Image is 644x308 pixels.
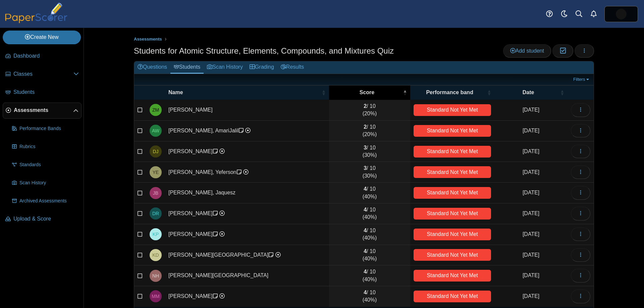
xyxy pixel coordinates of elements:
[523,128,539,133] time: Sep 6, 2025 at 8:51 AM
[152,253,159,257] span: Kymani Davis
[329,245,410,266] td: / 10 (40%)
[414,208,491,220] div: Standard Not Yet Met
[9,157,82,173] a: Standards
[329,203,410,224] td: / 10 (40%)
[9,175,82,191] a: Scan History
[414,146,491,158] div: Standard Not Yet Met
[414,291,491,302] div: Standard Not Yet Met
[364,186,367,192] b: 4
[329,162,410,183] td: / 10 (30%)
[329,121,410,141] td: / 10 (20%)
[3,66,82,82] a: Classes
[572,76,592,83] a: Filters
[3,18,70,24] a: PaperScorer
[165,121,329,141] td: [PERSON_NAME], AmariJalil
[523,107,539,113] time: Sep 13, 2025 at 4:27 PM
[277,61,307,74] a: Results
[3,103,82,119] a: Assessments
[364,269,367,274] b: 4
[329,286,410,307] td: / 10 (40%)
[13,215,79,223] span: Upload & Score
[498,89,559,96] span: Date
[165,265,329,286] td: [PERSON_NAME][GEOGRAPHIC_DATA]
[560,89,564,96] span: Date : Activate to sort
[3,211,82,227] a: Upload & Score
[523,210,539,216] time: Sep 6, 2025 at 8:58 AM
[152,108,159,112] span: Zachary Morgan
[523,148,539,154] time: Sep 6, 2025 at 8:56 AM
[152,128,159,133] span: AmariJalil Wilson
[616,9,627,19] span: Jasmine McNair
[329,100,410,121] td: / 10 (20%)
[414,104,491,116] div: Standard Not Yet Met
[414,125,491,137] div: Standard Not Yet Met
[9,121,82,137] a: Performance Bands
[19,162,79,168] span: Standards
[414,166,491,178] div: Standard Not Yet Met
[153,149,158,154] span: Diamond Jones
[510,48,544,54] span: Add student
[246,61,277,74] a: Grading
[165,162,329,183] td: [PERSON_NAME], Yeferson
[165,183,329,203] td: [PERSON_NAME], Jaquesz
[487,89,491,96] span: Performance band : Activate to sort
[3,84,82,101] a: Students
[19,180,79,186] span: Scan History
[414,270,491,282] div: Standard Not Yet Met
[14,107,73,114] span: Assessments
[586,7,601,21] a: Alerts
[134,61,170,74] a: Questions
[9,139,82,155] a: Rubrics
[329,141,410,162] td: / 10 (30%)
[332,89,401,96] span: Score
[3,3,70,23] img: PaperScorer
[403,89,407,96] span: Score : Activate to invert sorting
[13,88,79,96] span: Students
[13,70,73,78] span: Classes
[152,294,159,299] span: Micheal Moots
[364,228,367,233] b: 4
[616,9,627,19] img: ps.74CSeXsONR1xs8MJ
[165,203,329,224] td: [PERSON_NAME]
[364,165,367,171] b: 3
[364,207,367,212] b: 4
[204,61,246,74] a: Scan History
[329,183,410,203] td: / 10 (40%)
[165,100,329,121] td: [PERSON_NAME]
[364,145,367,150] b: 3
[523,231,539,237] time: Sep 13, 2025 at 7:45 PM
[3,30,81,44] a: Create New
[152,273,159,278] span: Nyasia Hunter
[329,224,410,245] td: / 10 (40%)
[523,169,539,175] time: Sep 6, 2025 at 9:10 AM
[13,52,79,60] span: Dashboard
[414,229,491,240] div: Standard Not Yet Met
[364,290,367,295] b: 4
[414,187,491,199] div: Standard Not Yet Met
[165,224,329,245] td: [PERSON_NAME]
[19,198,79,204] span: Archived Assessments
[168,89,320,96] span: Name
[153,191,158,195] span: Jaquesz Bowen
[165,141,329,162] td: [PERSON_NAME]
[322,89,326,96] span: Name : Activate to sort
[329,265,410,286] td: / 10 (40%)
[165,245,329,266] td: [PERSON_NAME][GEOGRAPHIC_DATA]
[523,272,539,278] time: Sep 5, 2025 at 6:30 PM
[414,249,491,261] div: Standard Not Yet Met
[153,170,159,175] span: Yeferson Escobedo Castillo
[523,293,539,299] time: Sep 6, 2025 at 8:44 AM
[134,45,394,57] h1: Students for Atomic Structure, Elements, Compounds, and Mixtures Quiz
[19,125,79,132] span: Performance Bands
[3,48,82,64] a: Dashboard
[503,44,551,58] a: Add student
[165,286,329,307] td: [PERSON_NAME]
[152,211,159,216] span: Danna Rodriguez-Aguilar
[523,252,539,258] time: Sep 6, 2025 at 8:46 AM
[170,61,204,74] a: Students
[364,124,367,130] b: 2
[604,6,638,22] a: ps.74CSeXsONR1xs8MJ
[19,143,79,150] span: Rubrics
[414,89,486,96] span: Performance band
[134,37,162,42] span: Assessments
